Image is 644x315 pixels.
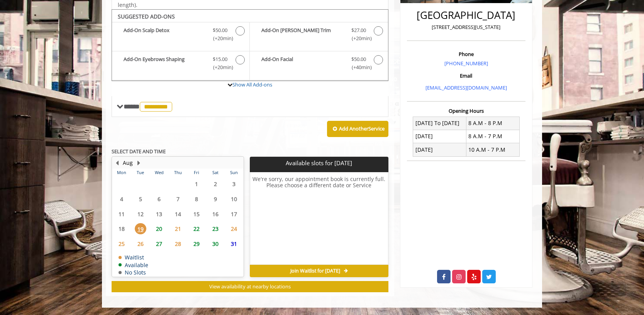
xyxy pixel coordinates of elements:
[444,60,488,67] a: [PHONE_NUMBER]
[168,169,187,176] th: Thu
[187,221,206,236] td: Select day22
[153,238,165,249] span: 27
[347,34,370,42] span: (+20min )
[225,169,244,176] th: Sun
[351,26,366,34] span: $27.00
[413,117,466,130] td: [DATE] To [DATE]
[254,26,384,44] label: Add-On Beard Trim
[261,55,343,71] b: Add-On Facial
[206,169,224,176] th: Sat
[150,169,168,176] th: Wed
[131,221,149,236] td: Select day19
[168,221,187,236] td: Select day21
[409,10,524,21] h2: [GEOGRAPHIC_DATA]
[135,238,146,249] span: 26
[112,9,388,81] div: The Made Man Haircut Add-onS
[116,238,127,249] span: 25
[135,223,146,234] span: 19
[187,236,206,251] td: Select day29
[118,13,175,20] b: SUGGESTED ADD-ONS
[112,236,131,251] td: Select day25
[425,84,507,91] a: [EMAIL_ADDRESS][DOMAIN_NAME]
[114,159,120,167] button: Previous Month
[112,148,166,155] b: SELECT DATE AND TIME
[124,55,205,71] b: Add-On Eyebrows Shaping
[232,81,272,88] a: Show All Add-ons
[206,221,224,236] td: Select day23
[112,281,388,292] button: View availability at nearby locations
[191,238,202,249] span: 29
[210,238,221,249] span: 30
[153,223,165,234] span: 20
[213,26,227,34] span: $50.00
[119,269,148,275] td: No Slots
[150,221,168,236] td: Select day20
[124,26,205,42] b: Add-On Scalp Detox
[339,125,385,132] b: Add Another Service
[228,223,240,234] span: 24
[116,55,246,73] label: Add-On Eyebrows Shaping
[254,55,384,73] label: Add-On Facial
[116,26,246,44] label: Add-On Scalp Detox
[213,55,227,63] span: $15.00
[119,262,148,268] td: Available
[172,238,184,249] span: 28
[409,73,524,78] h3: Email
[466,130,519,143] td: 8 A.M - 7 P.M
[206,236,224,251] td: Select day30
[347,63,370,71] span: (+40min )
[131,236,149,251] td: Select day26
[261,26,343,42] b: Add-On [PERSON_NAME] Trim
[168,236,187,251] td: Select day28
[466,143,519,156] td: 10 A.M - 7 P.M
[409,51,524,57] h3: Phone
[209,63,232,71] span: (+20min )
[290,268,340,274] span: Join Waitlist for [DATE]
[225,236,244,251] td: Select day31
[123,159,133,167] button: Aug
[253,160,385,166] p: Available slots for [DATE]
[351,55,366,63] span: $50.00
[150,236,168,251] td: Select day27
[413,130,466,143] td: [DATE]
[210,223,221,234] span: 23
[119,254,148,260] td: Waitlist
[191,223,202,234] span: 22
[187,169,206,176] th: Fri
[407,108,525,113] h3: Opening Hours
[209,283,291,290] span: View availability at nearby locations
[409,23,524,31] p: [STREET_ADDRESS][US_STATE]
[209,34,232,42] span: (+20min )
[131,169,149,176] th: Tue
[136,159,142,167] button: Next Month
[228,238,240,249] span: 31
[327,121,388,137] button: Add AnotherService
[466,117,519,130] td: 8 A.M - 8 P.M
[172,223,184,234] span: 21
[250,176,388,262] h6: We're sorry, our appointment book is currently full. Please choose a different date or Service
[112,169,131,176] th: Mon
[413,143,466,156] td: [DATE]
[225,221,244,236] td: Select day24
